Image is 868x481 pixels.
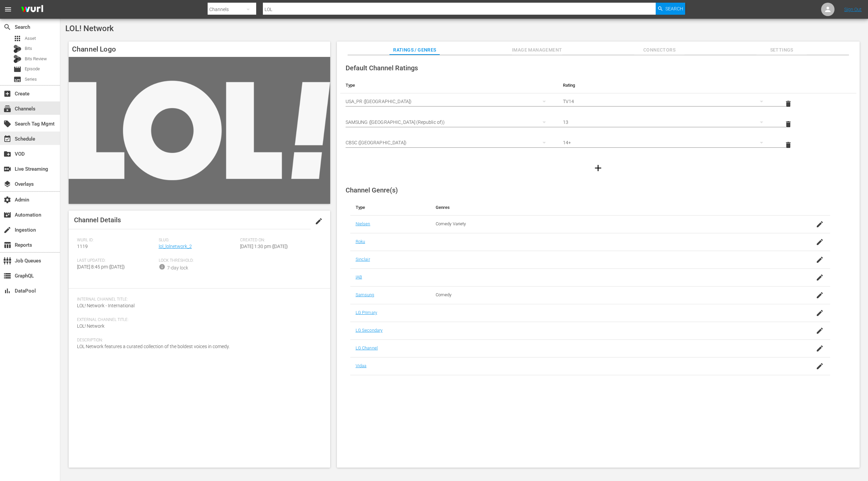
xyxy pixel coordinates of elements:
[3,135,11,143] span: Schedule
[3,211,11,219] span: Automation
[356,345,378,350] a: LG Channel
[346,186,398,194] span: Channel Genre(s)
[65,24,114,33] span: LOL! Network
[512,46,562,54] span: Image Management
[389,46,440,54] span: Ratings / Genres
[16,2,48,17] img: ans4CAIJ8jUAAAAAAAAAAAAAAAAAAAAAAAAgQb4GAAAAAAAAAAAAAAAAAAAAAAAAJMjXAAAAAAAAAAAAAAAAAAAAAAAAgAT5G...
[356,292,374,297] a: Samsung
[4,5,12,13] span: menu
[69,42,330,57] h4: Channel Logo
[780,96,796,112] button: delete
[311,213,327,229] button: edit
[784,120,792,128] span: delete
[3,23,11,31] span: Search
[3,272,11,280] span: GraphQL
[563,133,770,152] div: 14+
[159,244,192,249] a: lol_lolnetwork_2
[784,141,792,149] span: delete
[3,150,11,158] span: VOD
[77,344,230,349] span: LOL Network features a curated collection of the boldest voices in comedy.
[77,258,155,263] span: Last Updated:
[356,310,377,315] a: LG Primary
[77,323,104,329] span: LOL! Network
[3,241,11,249] span: Reports
[356,363,367,368] a: Vidaa
[665,3,683,15] span: Search
[634,46,684,54] span: Connectors
[77,317,318,323] span: External Channel Title:
[25,66,40,72] span: Episode
[25,56,47,62] span: Bits Review
[780,137,796,153] button: delete
[3,105,11,113] span: Channels
[3,257,11,265] span: Job Queues
[356,257,370,262] a: Sinclair
[756,46,807,54] span: Settings
[430,199,777,216] th: Genres
[340,77,856,155] table: simple table
[13,65,21,73] span: Episode
[356,328,383,333] a: LG Secondary
[780,116,796,132] button: delete
[77,244,88,249] span: 1119
[784,100,792,108] span: delete
[25,45,32,52] span: Bits
[240,238,318,243] span: Created On:
[844,7,862,12] a: Sign Out
[13,55,21,63] div: Bits Review
[77,338,318,343] span: Description:
[346,113,552,132] div: SAMSUNG ([GEOGRAPHIC_DATA] (Republic of))
[346,133,552,152] div: CBSC ([GEOGRAPHIC_DATA])
[558,77,775,93] th: Rating
[159,238,237,243] span: Slug:
[3,196,11,204] span: Admin
[3,165,11,173] span: Live Streaming
[159,263,165,270] span: info
[315,217,323,225] span: edit
[356,239,365,244] a: Roku
[346,92,552,111] div: USA_PR ([GEOGRAPHIC_DATA])
[340,77,558,93] th: Type
[13,34,21,43] span: Asset
[77,297,318,302] span: Internal Channel Title:
[25,35,36,42] span: Asset
[25,76,37,83] span: Series
[356,274,362,279] a: IAB
[350,199,430,216] th: Type
[167,264,188,271] div: 7-day lock
[69,57,330,204] img: LOL! Network
[346,64,418,72] span: Default Channel Ratings
[656,3,685,15] button: Search
[159,258,237,263] span: Lock Threshold:
[563,113,770,132] div: 13
[77,264,125,269] span: [DATE] 8:45 pm ([DATE])
[13,45,21,53] div: Bits
[13,75,21,83] span: Series
[3,226,11,234] span: Ingestion
[356,221,370,226] a: Nielsen
[3,180,11,188] span: Overlays
[74,216,121,224] span: Channel Details
[563,92,770,111] div: TV14
[77,238,155,243] span: Wurl ID:
[3,120,11,128] span: Search Tag Mgmt
[3,90,11,98] span: Create
[77,303,135,308] span: LOL! Network - International
[240,244,288,249] span: [DATE] 1:30 pm ([DATE])
[3,287,11,295] span: DataPool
